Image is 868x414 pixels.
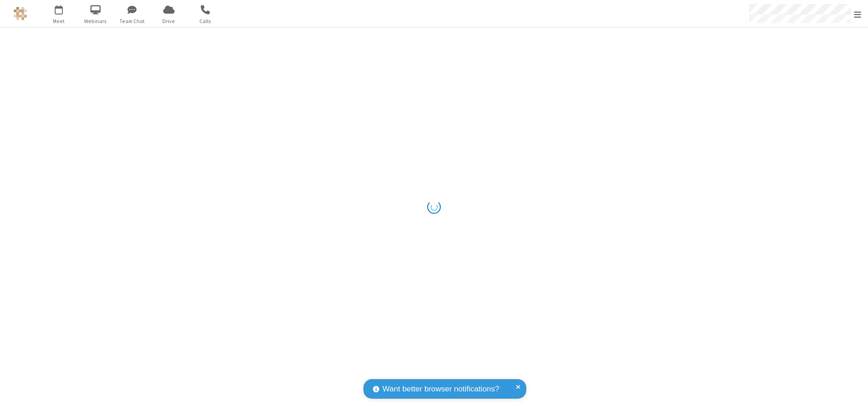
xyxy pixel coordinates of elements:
[42,17,76,25] span: Meet
[382,383,499,395] span: Want better browser notifications?
[152,17,186,25] span: Drive
[189,17,222,25] span: Calls
[14,7,27,20] img: QA Selenium DO NOT DELETE OR CHANGE
[115,17,149,25] span: Team Chat
[79,17,113,25] span: Webinars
